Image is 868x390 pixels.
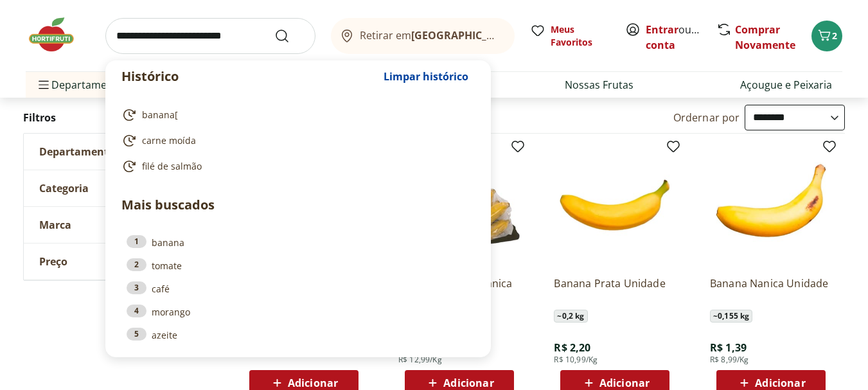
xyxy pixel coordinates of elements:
[142,134,196,147] span: carne moída
[24,170,217,206] button: Categoria
[331,18,515,54] button: Retirar em[GEOGRAPHIC_DATA]/[GEOGRAPHIC_DATA]
[710,144,832,266] img: Banana Nanica Unidade
[740,77,832,93] a: Açougue e Peixaria
[554,276,676,305] a: Banana Prata Unidade
[142,160,202,173] span: filé de salmão
[127,328,470,342] a: 5azeite
[398,355,442,365] span: R$ 12,99/Kg
[832,30,837,42] span: 2
[36,69,128,100] span: Departamentos
[121,159,470,174] a: filé de salmão
[710,341,747,355] span: R$ 1,39
[554,341,590,355] span: R$ 2,20
[554,310,587,323] span: ~ 0,2 kg
[565,77,633,93] a: Nossas Frutas
[24,134,217,170] button: Departamento
[24,207,217,243] button: Marca
[288,378,338,388] span: Adicionar
[599,378,650,388] span: Adicionar
[735,22,795,52] a: Comprar Novamente
[646,22,716,52] a: Criar conta
[710,276,832,305] a: Banana Nanica Unidade
[411,28,628,42] b: [GEOGRAPHIC_DATA]/[GEOGRAPHIC_DATA]
[755,378,805,388] span: Adicionar
[127,235,470,249] a: 1banana
[377,61,475,92] button: Limpar histórico
[23,105,217,130] h2: Filtros
[384,71,468,82] span: Limpar histórico
[811,21,842,51] button: Carrinho
[121,107,470,123] a: banana[
[551,23,610,49] span: Meus Favoritos
[673,111,740,125] label: Ordernar por
[127,305,470,319] a: 4morango
[121,133,470,148] a: carne moída
[39,182,89,195] span: Categoria
[127,328,146,341] div: 5
[646,22,703,53] span: ou
[127,281,470,296] a: 3café
[554,355,598,365] span: R$ 10,99/Kg
[24,244,217,279] button: Preço
[274,28,305,44] button: Submit Search
[710,310,752,323] span: ~ 0,155 kg
[39,255,67,268] span: Preço
[710,355,749,365] span: R$ 8,99/Kg
[36,69,51,100] button: Menu
[121,67,377,85] p: Histórico
[127,235,146,248] div: 1
[646,22,678,37] a: Entrar
[127,281,146,294] div: 3
[121,195,475,215] p: Mais buscados
[105,18,315,54] input: search
[360,30,502,41] span: Retirar em
[127,258,146,271] div: 2
[39,145,115,158] span: Departamento
[530,23,610,49] a: Meus Favoritos
[26,15,90,54] img: Hortifruti
[142,109,178,121] span: banana[
[443,378,493,388] span: Adicionar
[127,258,470,272] a: 2tomate
[39,218,71,231] span: Marca
[554,144,676,266] img: Banana Prata Unidade
[127,305,146,317] div: 4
